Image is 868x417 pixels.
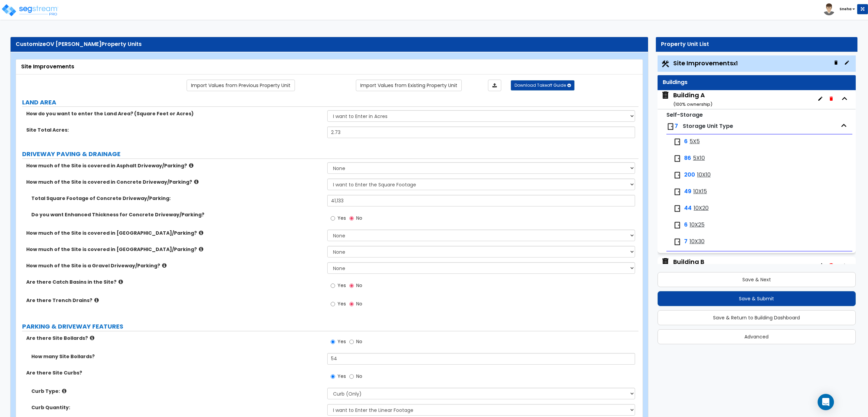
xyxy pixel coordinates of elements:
label: Curb Type: [31,388,322,395]
input: No [349,338,354,346]
span: Storage Unit Type [683,122,733,130]
img: avatar.png [823,3,835,15]
label: How do you want to enter the Land Area? (Square Feet or Acres) [26,110,322,117]
span: 49 [684,188,691,196]
label: Are there Site Bollards? [26,335,322,341]
span: 6 [684,221,688,229]
input: Yes [331,282,335,289]
span: 10X10 [697,171,711,179]
button: Save & Return to Building Dashboard [658,310,856,325]
i: click for more info! [189,163,193,168]
input: Yes [331,373,335,380]
button: Download Takeoff Guide [511,80,574,90]
span: No [356,373,362,380]
div: Buildings [663,79,851,86]
i: click for more info! [199,230,203,235]
label: DRIVEWAY PAVING & DRAINAGE [22,150,638,159]
span: No [356,282,362,289]
img: door.png [673,154,681,163]
span: 5X10 [693,154,705,162]
input: Yes [331,215,335,222]
small: x1 [733,60,738,67]
i: click for more info! [62,388,66,394]
label: PARKING & DRIVEWAY FEATURES [22,322,638,331]
input: Yes [331,338,335,346]
span: 44 [684,204,692,212]
span: Building B [661,257,712,275]
span: 200 [684,171,695,179]
button: Save & Submit [658,291,856,306]
small: Self-Storage [666,111,703,119]
span: 5X5 [690,138,700,146]
img: door.png [673,204,681,213]
button: Advanced [658,329,856,344]
i: click for more info! [199,247,203,252]
img: door.png [666,122,675,131]
input: Yes [331,300,335,308]
i: click for more info! [194,179,199,184]
label: How much of the Site is covered in Asphalt Driveway/Parking? [26,162,322,169]
span: 10X30 [690,238,705,246]
div: Building B [673,257,712,275]
label: How many Site Bollards? [31,353,322,360]
img: Construction.png [661,60,670,68]
label: How much of the Site is covered in Concrete Driveway/Parking? [26,179,322,185]
span: 7 [675,122,678,130]
span: Download Takeoff Guide [515,82,566,88]
i: click for more info! [162,263,167,268]
span: Yes [337,215,346,221]
span: Site Improvements [673,59,738,67]
label: Site Total Acres: [26,127,322,133]
img: building.svg [661,257,670,266]
span: Building A [661,91,712,108]
label: Do you want Enhanced Thickness for Concrete Driveway/Parking? [31,211,322,218]
div: Customize Property Units [16,40,643,48]
i: click for more info! [119,279,123,284]
span: 10X15 [693,188,707,196]
span: No [356,300,362,307]
img: door.png [673,238,681,246]
label: Are there Trench Drains? [26,297,322,304]
label: Are there Catch Basins in the Site? [26,279,322,285]
div: Building A [673,91,712,108]
span: Yes [337,282,346,289]
input: No [349,373,354,380]
label: How much of the Site is a Gravel Driveway/Parking? [26,262,322,269]
label: Total Square Footage of Concrete Driveway/Parking: [31,195,322,202]
div: Open Intercom Messenger [818,394,834,410]
div: Site Improvements [21,63,637,71]
label: How much of the Site is covered in [GEOGRAPHIC_DATA]/Parking? [26,230,322,236]
span: 10X20 [694,204,709,212]
span: 7 [684,238,688,246]
a: Import the dynamic attribute values from existing properties. [356,80,462,91]
a: Import the dynamic attribute values from previous properties. [187,80,295,91]
span: OV [PERSON_NAME] [46,40,101,48]
button: Save & Next [658,272,856,287]
a: Import the dynamic attributes value through Excel sheet [488,80,501,91]
label: How much of the Site is covered in [GEOGRAPHIC_DATA]/Parking? [26,246,322,253]
b: Sneha [839,6,852,12]
input: No [349,300,354,308]
input: No [349,215,354,222]
span: 6 [684,138,688,146]
span: 86 [684,154,691,162]
span: Yes [337,373,346,380]
img: door.png [673,188,681,196]
img: door.png [673,221,681,229]
span: No [356,215,362,221]
label: Curb Quantity: [31,404,322,411]
img: building.svg [661,91,670,100]
span: Yes [337,300,346,307]
img: logo_pro_r.png [1,3,59,17]
div: Property Unit List [661,40,852,48]
label: LAND AREA [22,98,638,107]
span: 10X25 [690,221,705,229]
img: door.png [673,138,681,146]
span: No [356,338,362,345]
img: door.png [673,171,681,179]
small: ( 100 % ownership) [673,101,712,107]
label: Are there Site Curbs? [26,369,322,376]
i: click for more info! [94,298,99,303]
input: No [349,282,354,289]
span: Yes [337,338,346,345]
